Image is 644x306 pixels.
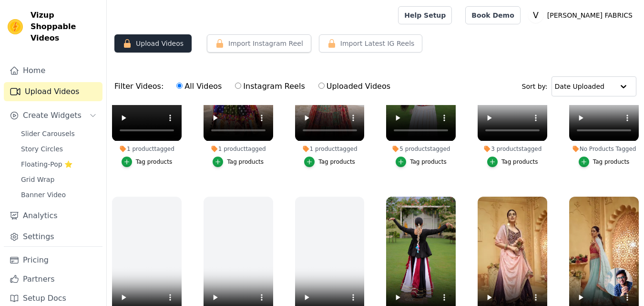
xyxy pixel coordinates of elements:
[213,157,264,167] button: Tag products
[543,7,636,24] p: [PERSON_NAME] FABRICS
[478,145,547,153] div: 3 products tagged
[21,175,54,184] span: Grid Wrap
[235,83,241,89] input: Instagram Reels
[579,157,630,167] button: Tag products
[136,158,173,166] div: Tag products
[8,19,23,34] img: Vizup
[4,82,102,101] a: Upload Videos
[318,80,391,93] label: Uploaded Videos
[207,34,311,53] button: Import Instagram Reel
[114,75,396,97] div: Filter Videos:
[204,145,273,153] div: 1 product tagged
[15,188,102,201] a: Banner Video
[176,80,222,93] label: All Videos
[112,145,182,153] div: 1 product tagged
[122,157,173,167] button: Tag products
[465,6,520,24] a: Book Demo
[21,159,72,169] span: Floating-Pop ⭐
[604,268,633,296] a: Open chat
[23,110,82,121] span: Create Widgets
[304,157,355,167] button: Tag products
[386,145,456,153] div: 5 products tagged
[227,158,264,166] div: Tag products
[4,106,102,125] button: Create Widgets
[398,6,452,24] a: Help Setup
[21,129,75,138] span: Slider Carousels
[569,145,639,153] div: No Products Tagged
[319,34,423,53] button: Import Latest IG Reels
[15,173,102,186] a: Grid Wrap
[15,158,102,171] a: Floating-Pop ⭐
[4,227,102,246] a: Settings
[318,158,355,166] div: Tag products
[4,206,102,225] a: Analytics
[340,39,415,48] span: Import Latest IG Reels
[593,158,630,166] div: Tag products
[410,158,447,166] div: Tag products
[114,34,192,53] button: Upload Videos
[295,145,365,153] div: 1 product tagged
[235,80,305,93] label: Instagram Reels
[318,83,325,89] input: Uploaded Videos
[4,61,102,80] a: Home
[31,10,99,44] span: Vizup Shoppable Videos
[176,83,183,89] input: All Videos
[4,251,102,270] a: Pricing
[528,7,636,24] button: V [PERSON_NAME] FABRICS
[4,270,102,289] a: Partners
[15,127,102,140] a: Slider Carousels
[15,142,102,156] a: Story Circles
[21,144,63,154] span: Story Circles
[522,76,637,96] div: Sort by:
[21,190,66,200] span: Banner Video
[501,158,538,166] div: Tag products
[396,157,447,167] button: Tag products
[487,157,538,167] button: Tag products
[533,11,539,20] text: V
